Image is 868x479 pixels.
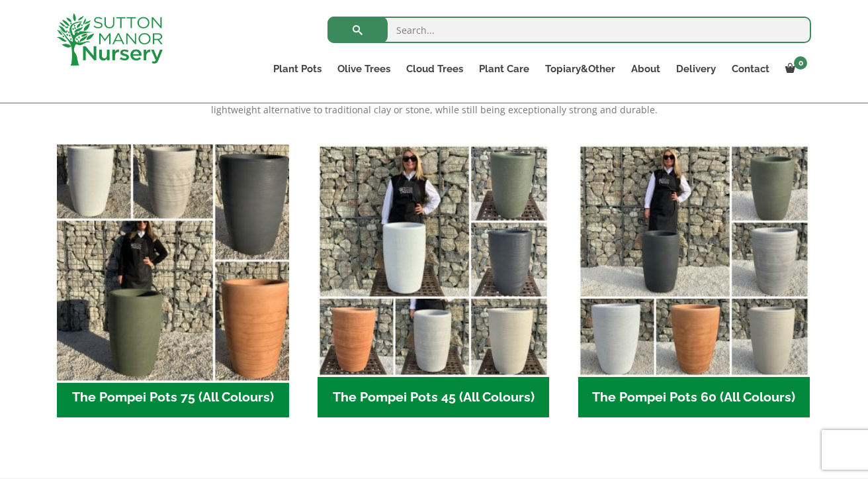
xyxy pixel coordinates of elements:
[318,144,550,417] a: Visit product category The Pompei Pots 45 (All Colours)
[668,60,724,78] a: Delivery
[537,60,623,78] a: Topiary&Other
[578,144,810,417] a: Visit product category The Pompei Pots 60 (All Colours)
[329,60,398,78] a: Olive Trees
[794,56,807,70] span: 0
[777,60,811,78] a: 0
[57,144,289,417] a: Visit product category The Pompei Pots 75 (All Colours)
[327,17,811,43] input: Search...
[578,377,810,418] h2: The Pompei Pots 60 (All Colours)
[471,60,537,78] a: Plant Care
[398,60,471,78] a: Cloud Trees
[57,13,163,66] img: logo
[623,60,668,78] a: About
[724,60,777,78] a: Contact
[57,377,289,418] h2: The Pompei Pots 75 (All Colours)
[578,144,810,377] img: The Pompei Pots 60 (All Colours)
[51,138,294,382] img: The Pompei Pots 75 (All Colours)
[318,144,550,377] img: The Pompei Pots 45 (All Colours)
[318,377,550,418] h2: The Pompei Pots 45 (All Colours)
[265,60,329,78] a: Plant Pots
